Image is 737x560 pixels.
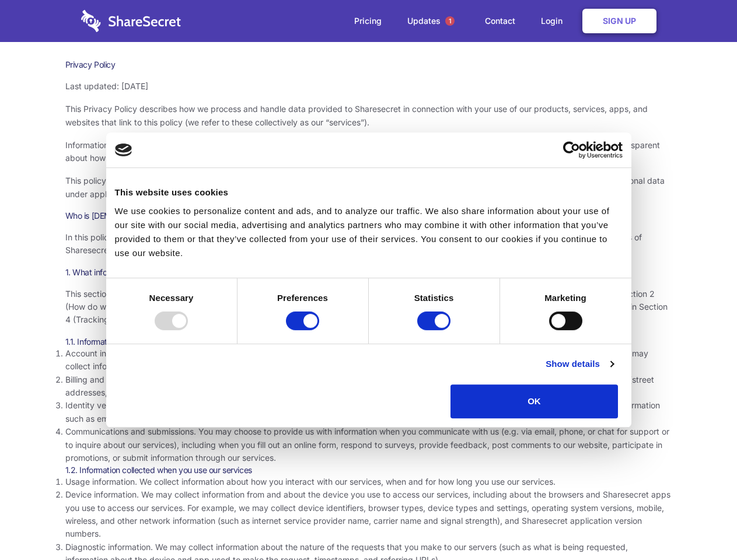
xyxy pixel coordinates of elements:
button: OK [450,384,618,418]
span: 1.2. Information collected when you use our services [65,465,252,475]
span: This policy uses the term “personal data” to refer to information that is related to an identifie... [65,176,665,198]
a: Sign Up [582,9,656,33]
strong: Necessary [149,293,194,303]
a: Usercentrics Cookiebot - opens in a new window [521,141,623,159]
strong: Preferences [277,293,328,303]
span: This Privacy Policy describes how we process and handle data provided to Sharesecret in connectio... [65,104,648,127]
span: Communications and submissions. You may choose to provide us with information when you communicat... [65,426,669,463]
div: This website uses cookies [115,185,623,199]
span: 1.1. Information you provide to us [65,337,183,346]
span: Account information. Our services generally require you to create an account before you can acces... [65,348,648,371]
a: Contact [473,3,527,39]
span: Identity verification information. Some services require you to verify your identity as part of c... [65,400,660,423]
span: Billing and payment information. In order to purchase a service, you may need to provide us with ... [65,374,654,397]
a: Login [529,3,580,39]
span: Information security and privacy are at the heart of what Sharesecret values and promotes as a co... [65,140,660,163]
span: In this policy, “Sharesecret,” “we,” “us,” and “our” refer to Sharesecret Inc., a U.S. company. S... [65,232,642,255]
img: logo [115,143,132,156]
strong: Statistics [414,293,454,303]
span: Usage information. We collect information about how you interact with our services, when and for ... [65,477,556,487]
span: Who is [DEMOGRAPHIC_DATA]? [65,211,182,220]
span: This section describes the various types of information we collect from and about you. To underst... [65,289,668,325]
span: Device information. We may collect information from and about the device you use to access our se... [65,489,670,538]
span: 1 [445,16,455,26]
a: Pricing [343,3,393,39]
strong: Marketing [544,293,586,303]
a: Show details [546,357,613,371]
h1: Privacy Policy [65,60,672,70]
p: Last updated: [DATE] [65,80,672,93]
img: logo-wordmark-white-trans-d4663122ce5f474addd5e946df7df03e33cb6a1c49d2221995e7729f52c070b2.svg [81,10,181,32]
span: 1. What information do we collect about you? [65,267,226,277]
div: We use cookies to personalize content and ads, and to analyze our traffic. We also share informat... [115,204,623,260]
